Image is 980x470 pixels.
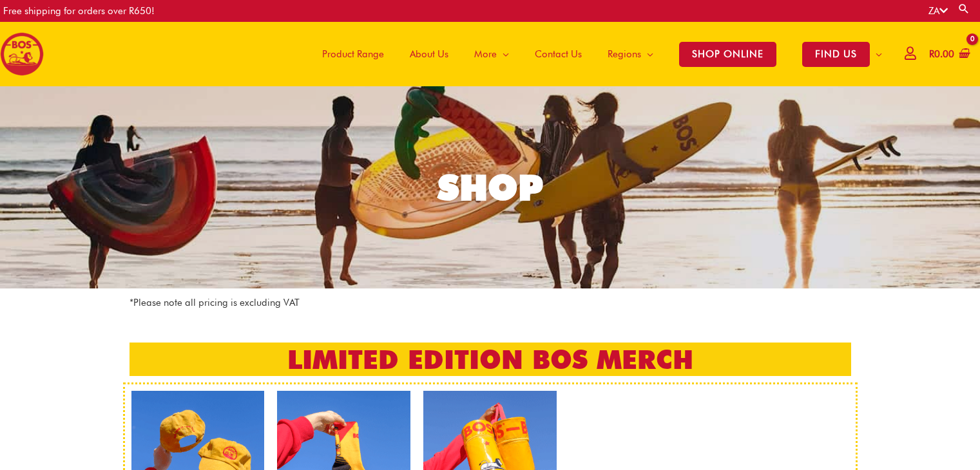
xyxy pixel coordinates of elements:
span: SHOP ONLINE [679,42,776,67]
a: More [461,22,522,86]
a: ZA [928,5,948,17]
a: Search button [957,3,970,15]
bdi: 0.00 [929,48,954,60]
span: FIND US [802,42,870,67]
p: *Please note all pricing is excluding VAT [130,295,851,311]
a: View Shopping Cart, empty [927,40,970,69]
nav: Site Navigation [300,22,895,86]
a: Regions [595,22,666,86]
span: Regions [608,35,641,73]
a: SHOP ONLINE [666,22,789,86]
a: Product Range [309,22,397,86]
div: SHOP [437,170,543,205]
span: More [474,35,497,73]
a: About Us [397,22,461,86]
span: Contact Us [535,35,582,73]
h2: LIMITED EDITION BOS MERCH [130,343,851,376]
a: Contact Us [522,22,595,86]
span: R [929,48,934,60]
span: Product Range [322,35,384,73]
span: About Us [410,35,448,73]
